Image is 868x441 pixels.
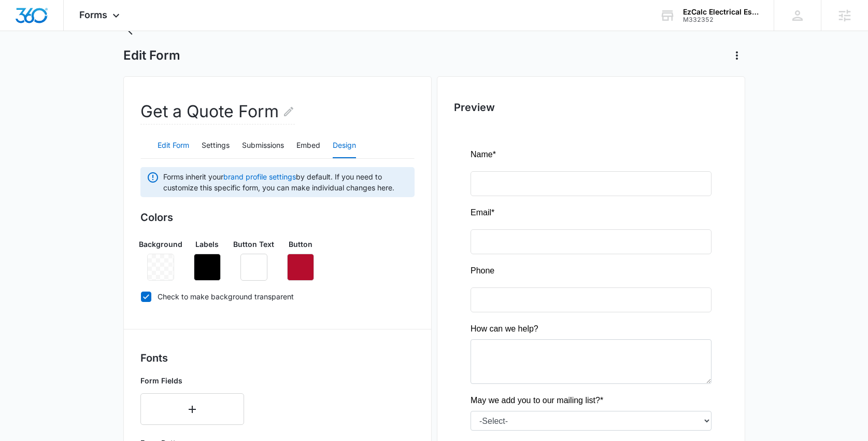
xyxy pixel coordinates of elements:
h3: Colors [140,210,415,225]
h1: Edit Form [123,48,180,63]
button: Submissions [242,133,284,158]
button: Design [333,133,356,158]
a: brand profile settings [223,172,296,181]
button: Embed [296,133,320,158]
p: Form Fields [140,375,244,386]
button: Edit Form Name [282,99,295,124]
h3: Fonts [140,350,415,366]
span: Submit [7,308,33,316]
p: Background [139,239,182,250]
button: Edit Form [158,133,189,158]
span: Forms [79,9,107,20]
button: Actions [729,47,745,64]
h2: Get a Quote Form [140,99,295,125]
span: Forms inherit your by default. If you need to customize this specific form, you can make individu... [163,171,408,193]
p: Button [289,239,312,250]
p: Labels [195,239,219,250]
label: Check to make background transparent [140,291,415,302]
div: account id [683,16,759,23]
h2: Preview [454,100,728,115]
div: account name [683,8,759,16]
button: Settings [202,133,230,158]
p: Button Text [233,239,274,250]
